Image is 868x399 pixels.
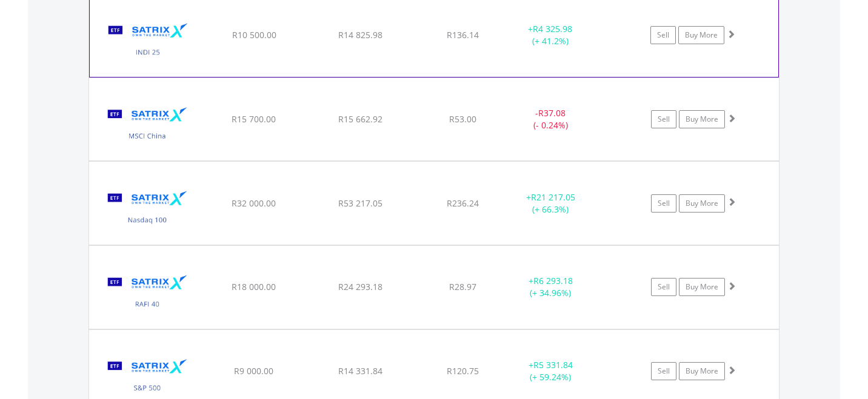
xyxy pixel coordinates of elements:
span: R136.14 [447,29,479,41]
span: R21 217.05 [531,191,575,203]
a: Buy More [678,26,724,44]
img: TFSA.STXRAF.png [95,261,199,326]
a: Buy More [679,278,725,296]
span: R15 662.92 [338,113,382,125]
a: Sell [651,278,676,296]
span: R53.00 [449,113,476,125]
span: R120.75 [447,365,479,377]
span: R28.97 [449,281,476,292]
span: R14 825.98 [338,29,382,41]
img: TFSA.STXIND.png [96,9,200,73]
div: + (+ 34.96%) [505,275,596,299]
span: R6 293.18 [533,275,573,286]
a: Buy More [679,110,725,128]
span: R14 331.84 [338,365,382,377]
a: Sell [651,362,676,380]
div: - (- 0.24%) [505,107,596,131]
div: + (+ 66.3%) [505,191,596,216]
span: R24 293.18 [338,281,382,292]
span: R5 331.84 [533,359,573,371]
a: Buy More [679,194,725,213]
a: Buy More [679,362,725,380]
span: R236.24 [447,197,479,209]
span: R9 000.00 [234,365,273,377]
span: R4 325.98 [533,23,572,35]
a: Sell [650,26,676,44]
div: + (+ 41.2%) [505,23,596,47]
span: R10 500.00 [232,29,276,41]
span: R37.08 [538,107,566,119]
a: Sell [651,194,676,213]
span: R18 000.00 [232,281,276,292]
img: TFSA.STXNDQ.png [95,177,199,242]
span: R15 700.00 [232,113,276,125]
a: Sell [651,110,676,128]
span: R32 000.00 [232,197,276,209]
span: R53 217.05 [338,197,382,209]
div: + (+ 59.24%) [505,359,596,383]
img: TFSA.STXCHN.png [95,93,199,158]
